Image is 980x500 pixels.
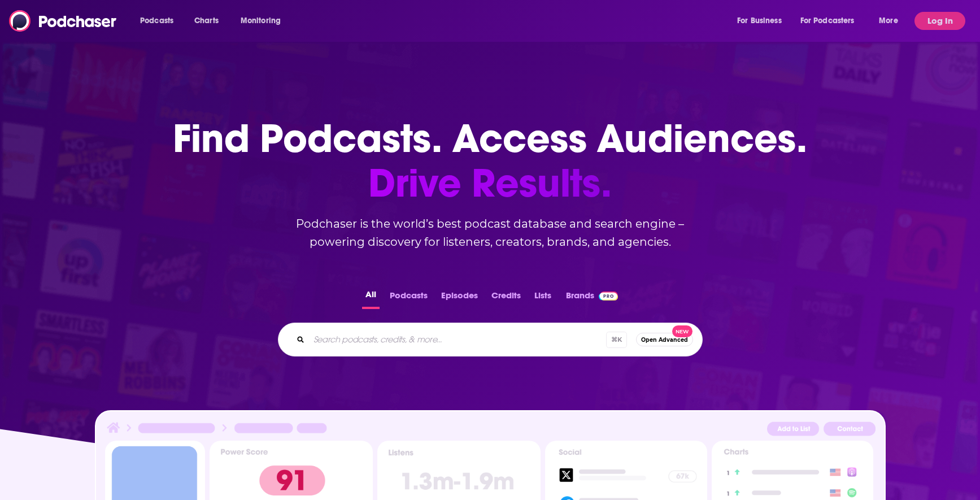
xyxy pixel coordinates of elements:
span: For Business [737,13,782,29]
h1: Find Podcasts. Access Audiences. [173,116,807,206]
button: open menu [793,12,871,30]
span: Charts [194,13,219,29]
button: Lists [531,287,555,309]
button: Log In [914,12,965,30]
img: Podcast Insights Header [105,420,876,440]
span: ⌘ K [606,332,627,348]
span: New [672,325,692,337]
button: Episodes [438,287,481,309]
span: Monitoring [241,13,281,29]
button: open menu [871,12,912,30]
span: For Podcasters [800,13,855,29]
span: Drive Results. [173,161,807,206]
button: open menu [132,12,188,30]
button: Credits [488,287,524,309]
button: open menu [233,12,295,30]
button: open menu [729,12,796,30]
button: All [362,287,380,309]
span: More [879,13,898,29]
button: Podcasts [386,287,431,309]
a: Charts [187,12,225,30]
h2: Podchaser is the world’s best podcast database and search engine – powering discovery for listene... [264,215,716,251]
a: BrandsPodchaser Pro [566,287,619,309]
img: Podchaser - Follow, Share and Rate Podcasts [9,10,117,32]
span: Podcasts [140,13,173,29]
img: Podchaser Pro [599,292,619,301]
input: Search podcasts, credits, & more... [309,331,606,349]
div: Search podcasts, credits, & more... [278,323,703,356]
button: Open AdvancedNew [636,333,693,346]
span: Open Advanced [641,337,688,343]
